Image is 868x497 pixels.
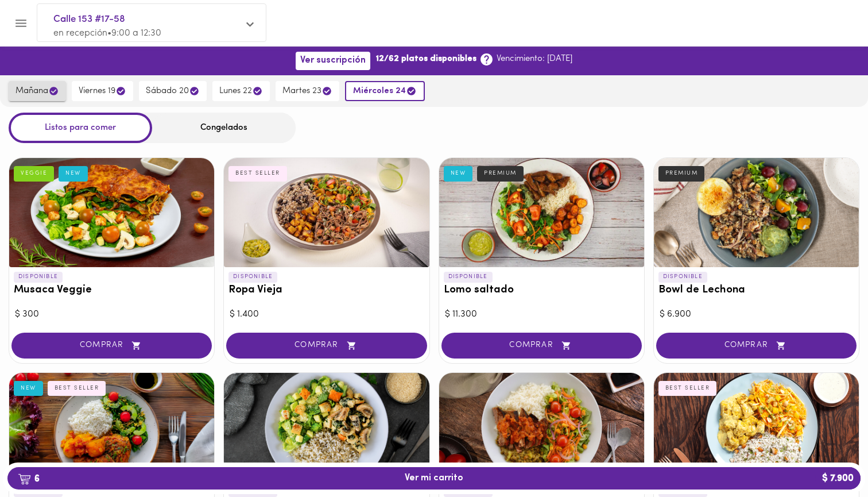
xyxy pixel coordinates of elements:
div: VEGGIE [14,166,54,181]
p: Vencimiento: [DATE] [497,53,572,65]
button: Menu [7,9,35,37]
span: Ver suscripción [300,55,366,66]
span: COMPRAR [241,341,412,350]
button: COMPRAR [226,333,427,359]
div: Pollo de la Nona [9,373,214,482]
iframe: Messagebird Livechat Widget [801,430,857,486]
div: $ 300 [15,308,208,321]
p: DISPONIBLE [658,272,707,282]
h3: Ropa Vieja [228,284,424,296]
span: lunes 22 [219,86,263,97]
span: Calle 153 #17-58 [53,12,238,27]
button: COMPRAR [11,333,212,359]
button: COMPRAR [441,333,642,359]
div: PREMIUM [477,166,524,181]
div: Pollo espinaca champiñón [224,373,429,482]
div: Congelados [152,113,296,143]
h3: Lomo saltado [444,284,640,296]
div: Caserito [439,373,644,482]
span: mañana [15,86,59,97]
div: $ 11.300 [445,308,638,321]
div: Bowl de Lechona [654,158,859,267]
button: mañana [9,81,66,101]
span: viernes 19 [79,86,126,97]
span: COMPRAR [456,341,627,350]
p: DISPONIBLE [14,272,63,282]
span: COMPRAR [26,341,197,350]
span: martes 23 [282,86,332,97]
button: viernes 19 [72,81,133,101]
button: martes 23 [276,81,339,101]
span: sábado 20 [146,86,200,97]
div: PREMIUM [658,166,705,181]
button: Ver suscripción [296,52,370,70]
div: BEST SELLER [658,381,717,396]
h3: Musaca Veggie [14,284,210,296]
div: Pollo al Curry [654,373,859,482]
b: 12/62 platos disponibles [376,53,476,65]
div: Lomo saltado [439,158,644,267]
div: NEW [444,166,473,181]
p: DISPONIBLE [444,272,493,282]
div: BEST SELLER [48,381,106,396]
button: lunes 22 [212,81,270,101]
span: miércoles 24 [353,86,417,97]
h3: Bowl de Lechona [658,284,854,296]
b: 6 [11,471,46,486]
button: sábado 20 [139,81,207,101]
div: Ropa Vieja [224,158,429,267]
button: COMPRAR [656,333,857,359]
span: COMPRAR [671,341,842,350]
span: en recepción • 9:00 a 12:30 [53,29,161,38]
div: BEST SELLER [228,166,287,181]
p: DISPONIBLE [228,272,277,282]
div: $ 6.900 [660,308,853,321]
button: miércoles 24 [345,81,425,101]
div: NEW [59,166,88,181]
div: $ 1.400 [230,308,423,321]
img: cart.png [18,473,31,485]
span: Ver mi carrito [405,473,463,484]
div: NEW [14,381,43,396]
div: Listos para comer [9,113,152,143]
div: Musaca Veggie [9,158,214,267]
button: 6Ver mi carrito$ 7.900 [7,467,861,490]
